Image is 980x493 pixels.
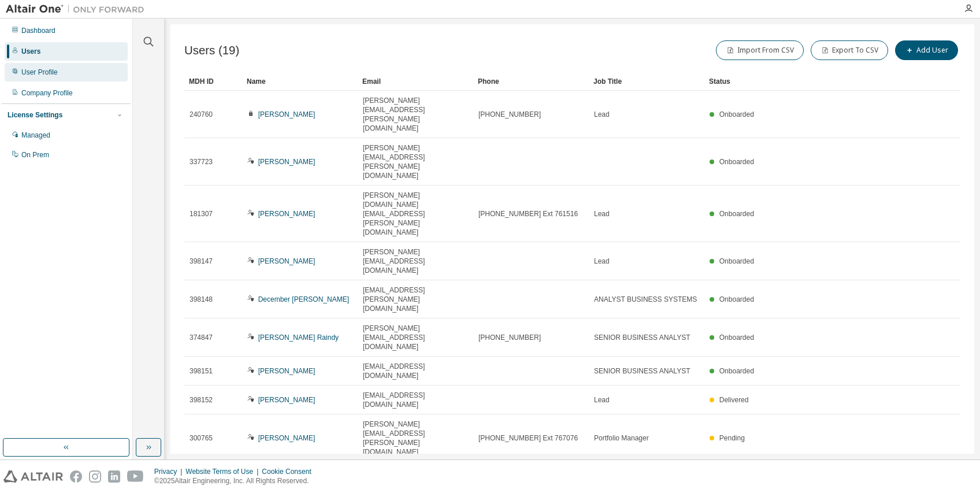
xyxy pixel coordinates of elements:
[719,110,754,118] span: Onboarded
[184,44,239,57] span: Users (19)
[478,333,541,342] span: [PHONE_NUMBER]
[478,209,578,218] span: [PHONE_NUMBER] Ext 761516
[89,470,101,483] img: instagram.svg
[363,362,468,380] span: [EMAIL_ADDRESS][DOMAIN_NAME]
[3,470,63,483] img: altair_logo.svg
[478,72,584,91] div: Phone
[594,209,610,218] span: Lead
[262,467,318,476] div: Cookie Consent
[719,396,749,404] span: Delivered
[258,367,315,375] a: [PERSON_NAME]
[719,367,754,375] span: Onboarded
[363,96,468,133] span: [PERSON_NAME][EMAIL_ADDRESS][PERSON_NAME][DOMAIN_NAME]
[190,209,213,218] span: 181307
[258,434,315,442] a: [PERSON_NAME]
[594,295,697,304] span: ANALYST BUSINESS SYSTEMS
[478,110,541,119] span: [PHONE_NUMBER]
[258,210,315,218] a: [PERSON_NAME]
[719,333,754,342] span: Onboarded
[154,467,185,476] div: Privacy
[21,131,50,140] div: Managed
[127,470,144,483] img: youtube.svg
[21,47,40,56] div: Users
[258,295,349,303] a: December [PERSON_NAME]
[6,3,150,15] img: Altair One
[719,158,754,166] span: Onboarded
[185,467,262,476] div: Website Terms of Use
[190,157,213,166] span: 337723
[719,210,754,218] span: Onboarded
[594,333,691,342] span: SENIOR BUSINESS ANALYST
[70,470,82,483] img: facebook.svg
[719,434,745,442] span: Pending
[154,476,318,486] p: © 2025 Altair Engineering, Inc. All Rights Reserved.
[190,366,213,376] span: 398151
[258,396,315,404] a: [PERSON_NAME]
[258,158,315,166] a: [PERSON_NAME]
[594,395,610,405] span: Lead
[21,26,55,35] div: Dashboard
[8,110,62,120] div: License Settings
[108,470,120,483] img: linkedin.svg
[716,40,804,60] button: Import From CSV
[594,366,691,376] span: SENIOR BUSINESS ANALYST
[895,40,958,60] button: Add User
[258,333,339,342] a: [PERSON_NAME] Raindy
[811,40,888,60] button: Export To CSV
[362,72,469,91] div: Email
[709,72,900,91] div: Status
[189,72,237,91] div: MDH ID
[719,295,754,303] span: Onboarded
[258,110,315,118] a: [PERSON_NAME]
[719,257,754,265] span: Onboarded
[363,143,468,180] span: [PERSON_NAME][EMAIL_ADDRESS][PERSON_NAME][DOMAIN_NAME]
[190,395,213,405] span: 398152
[21,68,58,77] div: User Profile
[258,257,315,265] a: [PERSON_NAME]
[593,72,700,91] div: Job Title
[21,88,73,98] div: Company Profile
[190,110,213,119] span: 240760
[21,150,49,160] div: On Prem
[190,257,213,266] span: 398147
[594,433,649,443] span: Portfolio Manager
[190,333,213,342] span: 374847
[190,295,213,304] span: 398148
[594,110,610,119] span: Lead
[363,286,468,313] span: [EMAIL_ADDRESS][PERSON_NAME][DOMAIN_NAME]
[363,391,468,409] span: [EMAIL_ADDRESS][DOMAIN_NAME]
[594,257,610,266] span: Lead
[363,420,468,457] span: [PERSON_NAME][EMAIL_ADDRESS][PERSON_NAME][DOMAIN_NAME]
[363,191,468,237] span: [PERSON_NAME][DOMAIN_NAME][EMAIL_ADDRESS][PERSON_NAME][DOMAIN_NAME]
[363,247,468,275] span: [PERSON_NAME][EMAIL_ADDRESS][DOMAIN_NAME]
[190,433,213,443] span: 300765
[363,324,468,351] span: [PERSON_NAME][EMAIL_ADDRESS][DOMAIN_NAME]
[478,433,578,443] span: [PHONE_NUMBER] Ext 767076
[247,72,353,91] div: Name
